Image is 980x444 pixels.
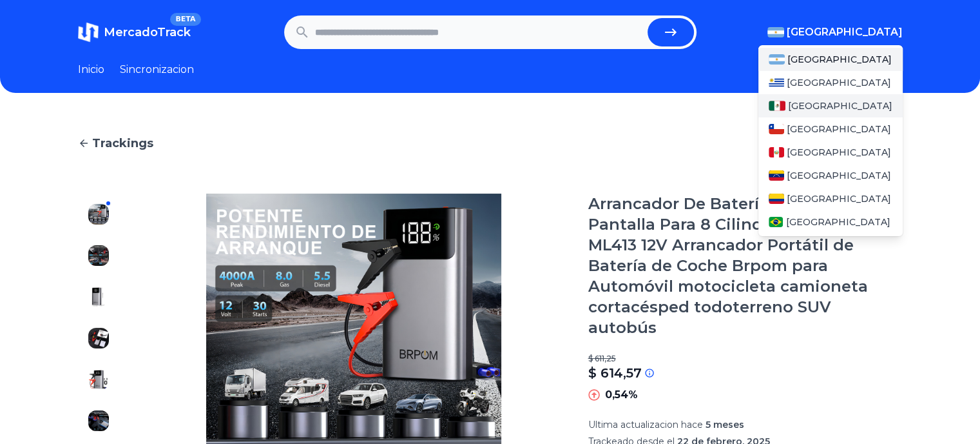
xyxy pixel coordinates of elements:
span: BETA [170,13,200,26]
img: Venezuela [769,170,784,181]
span: [GEOGRAPHIC_DATA] [787,169,891,182]
a: Sincronizacion [120,62,194,77]
img: Uruguay [769,77,784,88]
img: Arrancador De Batería De Auto Con Pantalla Para 8 Cilindros BRPOM ML413 12V Arrancador Portátil d... [88,287,109,307]
img: Arrancador De Batería De Auto Con Pantalla Para 8 Cilindros BRPOM ML413 12V Arrancador Portátil d... [88,328,109,348]
a: Trackings [78,134,903,152]
span: [GEOGRAPHIC_DATA] [787,146,891,159]
a: Inicio [78,62,104,77]
span: [GEOGRAPHIC_DATA] [787,76,891,89]
span: [GEOGRAPHIC_DATA] [785,216,890,228]
a: Brasil[GEOGRAPHIC_DATA] [758,210,903,234]
img: Arrancador De Batería De Auto Con Pantalla Para 8 Cilindros BRPOM ML413 12V Arrancador Portátil d... [88,204,109,225]
p: $ 611,25 [588,354,903,364]
img: Colombia [769,194,784,204]
img: Chile [769,124,784,134]
a: MercadoTrackBETA [78,22,191,43]
a: Mexico[GEOGRAPHIC_DATA] [758,94,903,117]
button: [GEOGRAPHIC_DATA] [767,25,903,40]
span: Ultima actualizacion hace [588,419,703,430]
span: [GEOGRAPHIC_DATA] [787,192,891,205]
a: Argentina[GEOGRAPHIC_DATA] [758,48,903,71]
img: Arrancador De Batería De Auto Con Pantalla Para 8 Cilindros BRPOM ML413 12V Arrancador Portátil d... [88,245,109,266]
img: Arrancador De Batería De Auto Con Pantalla Para 8 Cilindros BRPOM ML413 12V Arrancador Portátil d... [88,369,109,390]
img: Brasil [769,217,783,227]
img: Peru [769,147,784,157]
span: MercadoTrack [104,25,191,39]
a: Venezuela[GEOGRAPHIC_DATA] [758,164,903,187]
img: Arrancador De Batería De Auto Con Pantalla Para 8 Cilindros BRPOM ML413 12V Arrancador Portátil d... [88,410,109,431]
img: Mexico [769,101,785,111]
img: Argentina [769,54,785,65]
a: Chile[GEOGRAPHIC_DATA] [758,117,903,141]
span: Trackings [92,134,153,152]
img: MercadoTrack [78,22,99,43]
p: $ 614,57 [588,364,642,382]
span: [GEOGRAPHIC_DATA] [787,25,903,40]
span: [GEOGRAPHIC_DATA] [787,53,892,66]
a: Peru[GEOGRAPHIC_DATA] [758,141,903,164]
a: Colombia[GEOGRAPHIC_DATA] [758,187,903,210]
p: 0,54% [605,387,638,403]
span: 5 meses [706,419,744,430]
a: Uruguay[GEOGRAPHIC_DATA] [758,71,903,94]
span: [GEOGRAPHIC_DATA] [787,123,891,136]
img: Argentina [767,27,784,37]
h1: Arrancador De Batería De Auto Con Pantalla Para 8 Cilindros BRPOM ML413 12V Arrancador Portátil d... [588,194,903,338]
span: [GEOGRAPHIC_DATA] [788,99,892,112]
